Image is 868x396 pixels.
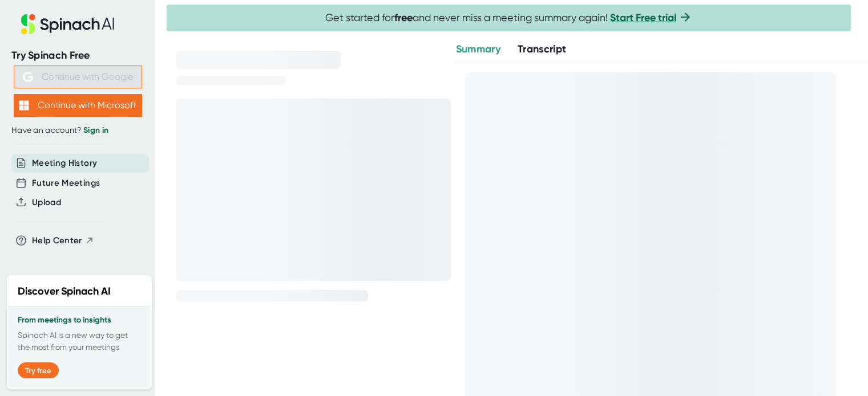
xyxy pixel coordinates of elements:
[32,196,61,209] button: Upload
[14,66,142,88] button: Continue with Google
[32,234,82,247] span: Help Center
[18,329,141,353] p: Spinach AI is a new way to get the most from your meetings
[518,42,567,57] button: Transcript
[32,157,97,170] button: Meeting History
[11,125,144,136] div: Have an account?
[18,316,141,325] h3: From meetings to insights
[18,284,111,299] h2: Discover Spinach AI
[456,42,500,57] button: Summary
[18,362,59,378] button: Try free
[83,125,108,135] a: Sign in
[11,49,144,62] div: Try Spinach Free
[518,43,567,55] span: Transcript
[610,11,676,24] a: Start Free trial
[325,11,692,25] span: Get started for and never miss a meeting summary again!
[394,11,413,24] b: free
[14,94,142,117] button: Continue with Microsoft
[23,72,33,82] img: Aehbyd4JwY73AAAAAElFTkSuQmCC
[32,234,94,247] button: Help Center
[32,177,100,190] button: Future Meetings
[456,43,500,55] span: Summary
